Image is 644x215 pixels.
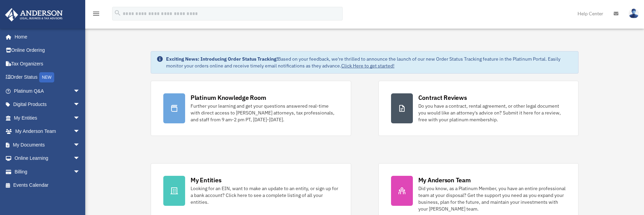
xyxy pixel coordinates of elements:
[5,71,90,85] a: Order StatusNEW
[5,98,90,111] a: Digital Productsarrow_drop_down
[73,165,87,179] span: arrow_drop_down
[73,98,87,112] span: arrow_drop_down
[341,63,394,69] a: Click Here to get started!
[92,10,100,18] i: menu
[5,84,90,98] a: Platinum Q&Aarrow_drop_down
[3,8,65,21] img: Anderson Advisors Platinum Portal
[39,72,54,82] div: NEW
[151,81,351,136] a: Platinum Knowledge Room Further your learning and get your questions answered real-time with dire...
[73,111,87,125] span: arrow_drop_down
[73,152,87,166] span: arrow_drop_down
[166,56,573,69] div: Based on your feedback, we're thrilled to announce the launch of our new Order Status Tracking fe...
[5,44,90,57] a: Online Ordering
[73,138,87,152] span: arrow_drop_down
[5,57,90,71] a: Tax Organizers
[629,9,639,18] img: User Pic
[418,185,566,212] div: Did you know, as a Platinum Member, you have an entire professional team at your disposal? Get th...
[418,93,467,102] div: Contract Reviews
[5,165,90,179] a: Billingarrow_drop_down
[73,84,87,98] span: arrow_drop_down
[191,93,266,102] div: Platinum Knowledge Room
[191,103,339,123] div: Further your learning and get your questions answered real-time with direct access to [PERSON_NAM...
[73,125,87,139] span: arrow_drop_down
[166,56,278,62] strong: Exciting News: Introducing Order Status Tracking!
[114,9,121,17] i: search
[5,111,90,125] a: My Entitiesarrow_drop_down
[5,30,87,44] a: Home
[5,125,90,138] a: My Anderson Teamarrow_drop_down
[418,103,566,123] div: Do you have a contract, rental agreement, or other legal document you would like an attorney's ad...
[5,152,90,165] a: Online Learningarrow_drop_down
[92,12,100,18] a: menu
[5,138,90,152] a: My Documentsarrow_drop_down
[378,81,579,136] a: Contract Reviews Do you have a contract, rental agreement, or other legal document you would like...
[191,185,339,205] div: Looking for an EIN, want to make an update to an entity, or sign up for a bank account? Click her...
[5,179,90,192] a: Events Calendar
[191,176,221,184] div: My Entities
[418,176,471,184] div: My Anderson Team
